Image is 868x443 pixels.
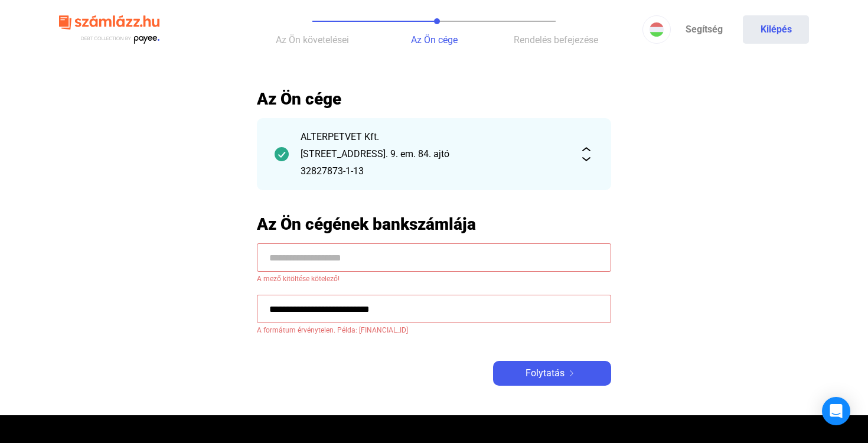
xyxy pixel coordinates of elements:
img: expand [579,147,593,161]
span: A formátum érvénytelen. Példa: [FINANCIAL_ID] [257,323,611,337]
div: [STREET_ADDRESS]. 9. em. 84. ajtó [301,147,567,161]
img: HU [650,22,664,37]
div: Open Intercom Messenger [822,397,850,425]
h2: Az Ön cégének bankszámlája [257,214,611,234]
a: Segítség [671,15,737,44]
span: Az Ön cége [411,34,458,45]
img: arrow-right-white [564,370,579,376]
button: HU [642,15,671,44]
span: A mező kitöltése kötelező! [257,272,611,286]
button: Folytatásarrow-right-white [493,361,611,386]
div: ALTERPETVET Kft. [301,130,567,144]
h2: Az Ön cége [257,89,611,109]
span: Folytatás [526,366,564,380]
img: checkmark-darker-green-circle [275,147,289,161]
span: Az Ön követelései [276,34,349,45]
img: szamlazzhu-logo [59,11,159,49]
div: 32827873-1-13 [301,164,567,178]
button: Kilépés [743,15,809,44]
span: Rendelés befejezése [514,34,598,45]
